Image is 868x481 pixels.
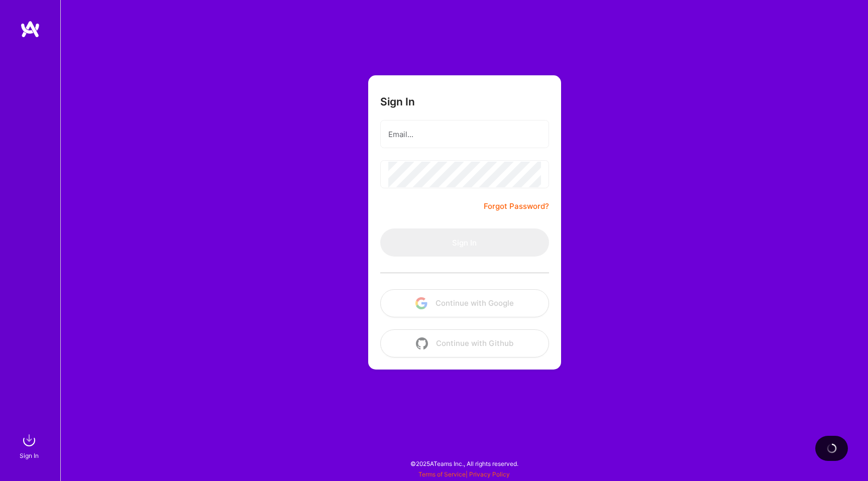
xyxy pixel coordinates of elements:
[380,228,549,257] button: Sign In
[380,329,549,357] button: Continue with Github
[20,450,39,461] div: Sign In
[416,337,428,349] img: icon
[21,430,39,461] a: sign inSign In
[19,430,39,450] img: sign in
[826,443,837,454] img: loading
[60,451,868,476] div: © 2025 ATeams Inc., All rights reserved.
[380,95,415,108] h3: Sign In
[469,470,510,478] a: Privacy Policy
[415,297,427,309] img: icon
[484,200,549,212] a: Forgot Password?
[418,470,466,478] a: Terms of Service
[418,470,510,478] span: |
[388,122,541,147] input: Email...
[380,289,549,317] button: Continue with Google
[20,20,40,38] img: logo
